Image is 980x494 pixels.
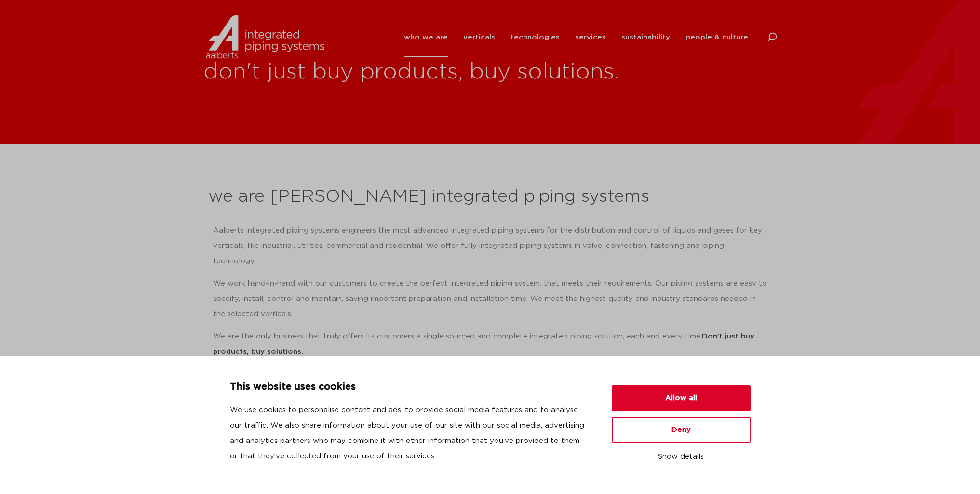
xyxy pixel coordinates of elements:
[612,449,751,465] button: Show details
[208,185,772,208] h2: we are [PERSON_NAME] integrated piping systems
[404,18,448,57] a: who we are
[463,18,495,57] a: verticals
[621,18,670,57] a: sustainability
[213,329,767,360] p: We are the only business that truly offers its customers a single sourced and complete integrated...
[612,417,751,443] button: Deny
[510,18,560,57] a: technologies
[612,385,751,411] button: Allow all
[685,18,748,57] a: people & culture
[404,18,748,57] nav: Menu
[230,403,589,464] p: We use cookies to personalise content and ads, to provide social media features and to analyse ou...
[213,223,767,269] p: Aalberts integrated piping systems engineers the most advanced integrated piping systems for the ...
[230,379,589,395] p: This website uses cookies
[575,18,606,57] a: services
[213,276,767,322] p: We work hand-in-hand with our customers to create the perfect integrated piping system, that meet...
